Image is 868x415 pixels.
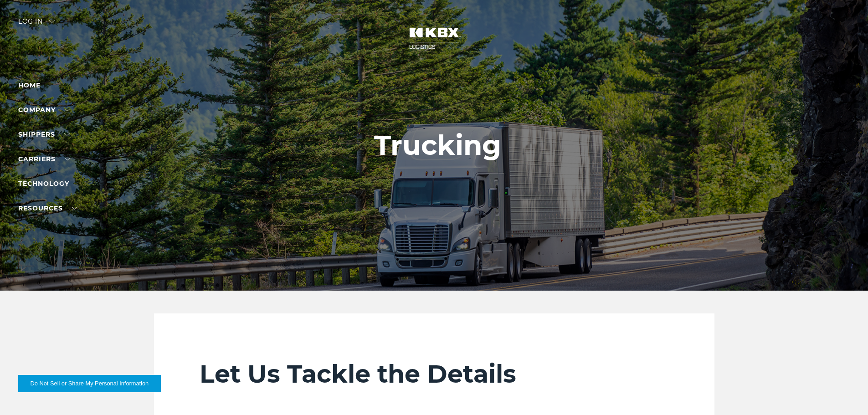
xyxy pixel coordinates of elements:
[18,106,70,114] a: Company
[400,18,468,58] img: kbx logo
[18,81,41,89] a: Home
[18,179,69,188] a: Technology
[200,359,669,389] h2: Let Us Tackle the Details
[18,155,70,163] a: Carriers
[49,20,55,23] img: arrow
[18,130,70,138] a: SHIPPERS
[18,375,161,392] button: Do Not Sell or Share My Personal Information
[18,204,77,212] a: RESOURCES
[374,130,501,161] h1: Trucking
[18,18,55,31] div: Log in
